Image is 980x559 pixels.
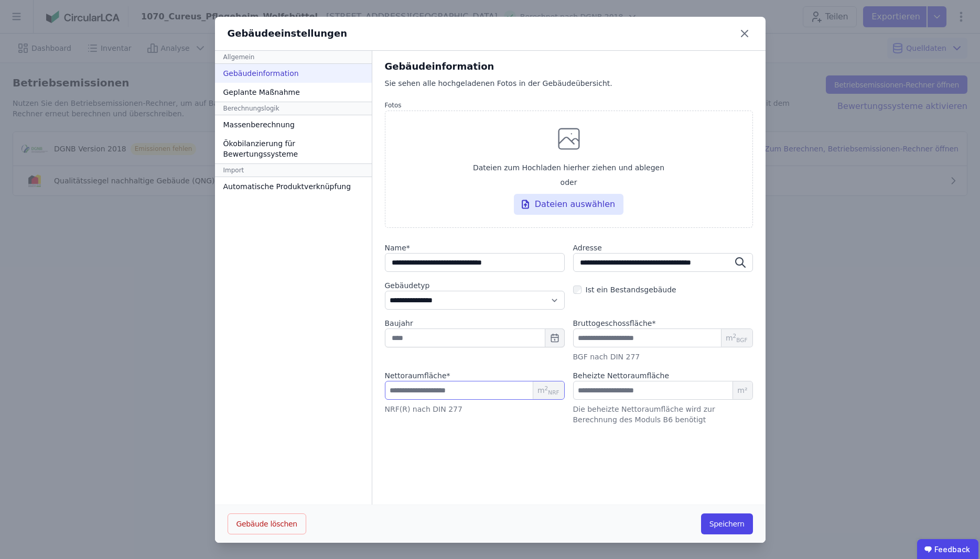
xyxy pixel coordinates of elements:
[545,385,548,391] sup: 2
[385,404,565,414] div: NRF(R) nach DIN 277
[573,404,753,425] div: Die beheizte Nettoraumfläche wird zur Berechnung des Moduls B6 benötigt
[726,333,748,343] span: m
[385,280,565,291] label: Gebäudetyp
[514,194,624,215] div: Dateien auswählen
[733,333,737,339] sup: 2
[215,177,372,196] div: Automatische Produktverknüpfung
[215,83,372,102] div: Geplante Maßnahme
[561,177,577,188] span: oder
[228,26,348,41] div: Gebäudeeinstellungen
[573,318,656,328] label: audits.requiredField
[215,102,372,115] div: Berechnungslogik
[537,385,559,396] span: m
[573,352,753,362] div: BGF nach DIN 277
[573,243,753,253] label: Adresse
[228,513,306,534] button: Gebäude löschen
[701,513,753,534] button: Speichern
[473,162,664,173] span: Dateien zum Hochladen hierher ziehen und ablegen
[385,318,565,328] label: Baujahr
[573,370,670,381] label: Beheizte Nettoraumfläche
[733,381,752,399] span: m²
[215,64,372,83] div: Gebäudeinformation
[581,284,676,295] label: Ist ein Bestandsgebäude
[385,101,753,109] label: Fotos
[215,115,372,134] div: Massenberechnung
[215,134,372,163] div: Ökobilanzierung für Bewertungssysteme
[385,78,753,99] div: Sie sehen alle hochgeladenen Fotos in der Gebäudeübersicht.
[548,389,559,396] sub: NRF
[215,51,372,64] div: Allgemein
[385,370,450,381] label: audits.requiredField
[215,163,372,177] div: Import
[385,243,565,253] label: audits.requiredField
[385,59,753,74] div: Gebäudeinformation
[736,337,747,343] sub: BGF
